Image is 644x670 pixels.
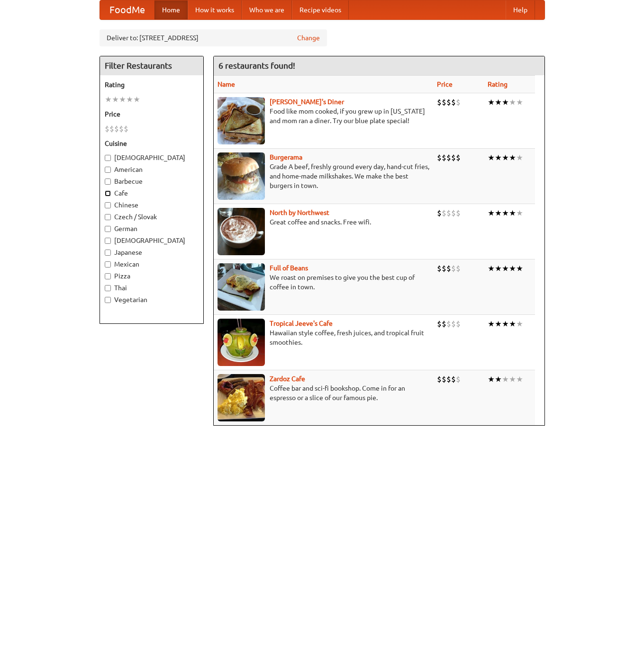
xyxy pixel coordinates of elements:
[154,0,188,19] a: Home
[502,97,509,107] li: ★
[218,328,429,347] p: Hawaiian style coffee, fresh juices, and tropical fruit smoothies.
[105,259,199,269] label: Mexican
[451,263,456,274] li: $
[105,190,111,197] input: Cafe
[437,319,442,329] li: $
[218,263,265,311] img: beans.jpg
[442,152,446,163] li: $
[218,217,429,227] p: Great coffee and snacks. Free wifi.
[456,319,461,329] li: $
[502,152,509,163] li: ★
[114,124,119,134] li: $
[105,273,111,279] input: Pizza
[437,80,453,88] a: Price
[105,165,199,174] label: American
[105,295,199,304] label: Vegetarian
[456,208,461,218] li: $
[509,152,516,163] li: ★
[188,0,242,19] a: How it works
[442,97,446,107] li: $
[105,177,199,186] label: Barbecue
[437,152,442,163] li: $
[516,97,523,107] li: ★
[218,208,265,255] img: north.jpg
[105,124,109,134] li: $
[456,263,461,274] li: $
[516,319,523,329] li: ★
[218,273,429,292] p: We roast on premises to give you the best cup of coffee in town.
[451,374,456,384] li: $
[105,248,199,257] label: Japanese
[105,202,111,208] input: Chinese
[105,271,199,281] label: Pizza
[218,61,295,70] ng-pluralize: 6 restaurants found!
[509,263,516,274] li: ★
[442,319,446,329] li: $
[105,214,111,220] input: Czech / Slovak
[456,374,461,384] li: $
[218,107,429,125] p: Food like mom cooked, if you grew up in [US_STATE] and mom ran a diner. Try our blue plate special!
[488,208,495,218] li: ★
[488,80,508,88] a: Rating
[105,167,111,173] input: American
[124,124,128,134] li: $
[495,97,502,107] li: ★
[126,94,133,105] li: ★
[218,97,265,144] img: sallys.jpg
[495,263,502,274] li: ★
[506,0,535,19] a: Help
[105,297,111,303] input: Vegetarian
[112,94,119,105] li: ★
[105,153,199,162] label: [DEMOGRAPHIC_DATA]
[495,319,502,329] li: ★
[105,200,199,210] label: Chinese
[509,97,516,107] li: ★
[446,263,451,274] li: $
[270,375,305,383] a: Zardoz Cafe
[451,208,456,218] li: $
[105,261,111,268] input: Mexican
[270,320,333,327] a: Tropical Jeeve's Cafe
[442,208,446,218] li: $
[105,188,199,198] label: Cafe
[105,212,199,222] label: Czech / Slovak
[446,208,451,218] li: $
[495,208,502,218] li: ★
[488,263,495,274] li: ★
[437,263,442,274] li: $
[456,97,461,107] li: $
[109,124,114,134] li: $
[270,209,329,216] a: North by Northwest
[495,374,502,384] li: ★
[488,152,495,163] li: ★
[451,97,456,107] li: $
[100,29,327,46] div: Deliver to: [STREET_ADDRESS]
[218,384,429,402] p: Coffee bar and sci-fi bookshop. Come in for an espresso or a slice of our famous pie.
[488,319,495,329] li: ★
[270,153,302,161] b: Burgerama
[516,152,523,163] li: ★
[502,263,509,274] li: ★
[218,162,429,190] p: Grade A beef, freshly ground every day, hand-cut fries, and home-made milkshakes. We make the bes...
[270,98,344,106] a: [PERSON_NAME]'s Diner
[105,285,111,291] input: Thai
[270,264,308,272] a: Full of Beans
[105,94,112,105] li: ★
[502,208,509,218] li: ★
[446,319,451,329] li: $
[105,155,111,161] input: [DEMOGRAPHIC_DATA]
[218,319,265,366] img: jeeves.jpg
[446,97,451,107] li: $
[451,152,456,163] li: $
[446,374,451,384] li: $
[516,263,523,274] li: ★
[502,374,509,384] li: ★
[442,263,446,274] li: $
[509,319,516,329] li: ★
[488,97,495,107] li: ★
[516,208,523,218] li: ★
[509,208,516,218] li: ★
